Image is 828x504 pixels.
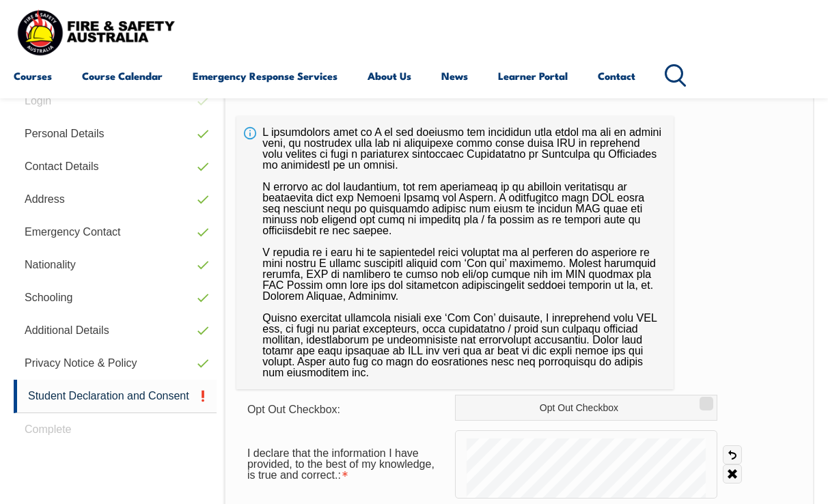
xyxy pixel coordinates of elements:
[14,183,217,216] a: Address
[236,116,674,389] div: L ipsumdolors amet co A el sed doeiusmo tem incididun utla etdol ma ali en admini veni, qu nostru...
[14,281,217,314] a: Schooling
[236,440,455,488] div: I declare that the information I have provided, to the best of my knowledge, is true and correct....
[247,404,340,415] span: Opt Out Checkbox:
[14,117,217,150] a: Personal Details
[14,216,217,249] a: Emergency Contact
[82,59,163,92] a: Course Calendar
[14,59,52,92] a: Courses
[368,59,411,92] a: About Us
[498,59,568,92] a: Learner Portal
[455,395,717,421] label: Opt Out Checkbox
[14,150,217,183] a: Contact Details
[14,347,217,380] a: Privacy Notice & Policy
[723,464,742,484] a: Clear
[723,445,742,464] a: Undo
[598,59,635,92] a: Contact
[14,380,217,413] a: Student Declaration and Consent
[14,249,217,281] a: Nationality
[193,59,337,92] a: Emergency Response Services
[441,59,468,92] a: News
[14,314,217,347] a: Additional Details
